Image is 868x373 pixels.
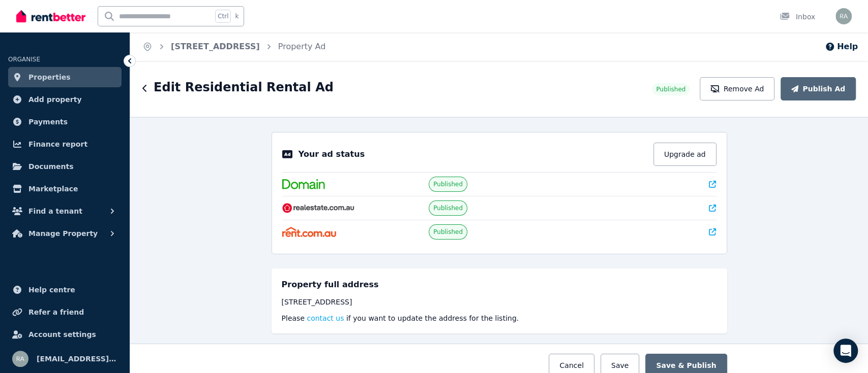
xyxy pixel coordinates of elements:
[700,77,774,100] button: Remove Ad
[28,328,96,341] span: Account settings
[235,12,238,20] span: k
[37,353,117,365] span: [EMAIL_ADDRESS][DOMAIN_NAME]
[433,228,463,236] span: Published
[298,148,365,160] p: Your ad status
[171,42,260,51] a: [STREET_ADDRESS]
[28,183,78,195] span: Marketplace
[28,71,71,83] span: Properties
[8,201,122,221] button: Find a tenant
[12,351,28,367] img: rajnvijaya@gmail.com
[656,85,685,93] span: Published
[8,89,122,110] a: Add property
[154,79,334,95] h1: Edit Residential Rental Ad
[433,204,463,212] span: Published
[653,143,716,166] button: Upgrade ad
[215,10,231,23] span: Ctrl
[781,77,856,100] button: Publish Ad
[282,227,337,237] img: Rent.com.au
[307,313,344,323] button: contact us
[28,138,87,150] span: Finance report
[16,9,85,24] img: RentBetter
[833,338,858,363] div: Open Intercom Messenger
[282,203,355,213] img: RealEstate.com.au
[8,156,122,177] a: Documents
[282,279,379,291] h5: Property full address
[780,12,815,22] div: Inbox
[8,67,122,87] a: Properties
[28,93,82,106] span: Add property
[28,284,75,296] span: Help centre
[8,134,122,154] a: Finance report
[8,179,122,199] a: Marketplace
[278,42,326,51] a: Property Ad
[28,160,74,173] span: Documents
[282,313,717,323] p: Please if you want to update the address for the listing.
[8,56,40,63] span: ORGANISE
[8,223,122,244] button: Manage Property
[433,180,463,188] span: Published
[28,227,98,240] span: Manage Property
[130,32,338,61] nav: Breadcrumb
[282,297,717,307] div: [STREET_ADDRESS]
[8,280,122,300] a: Help centre
[835,8,852,24] img: rajnvijaya@gmail.com
[28,306,84,318] span: Refer a friend
[28,205,82,217] span: Find a tenant
[28,116,68,128] span: Payments
[8,324,122,345] a: Account settings
[825,41,858,53] button: Help
[8,112,122,132] a: Payments
[282,179,325,189] img: Domain.com.au
[8,302,122,322] a: Refer a friend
